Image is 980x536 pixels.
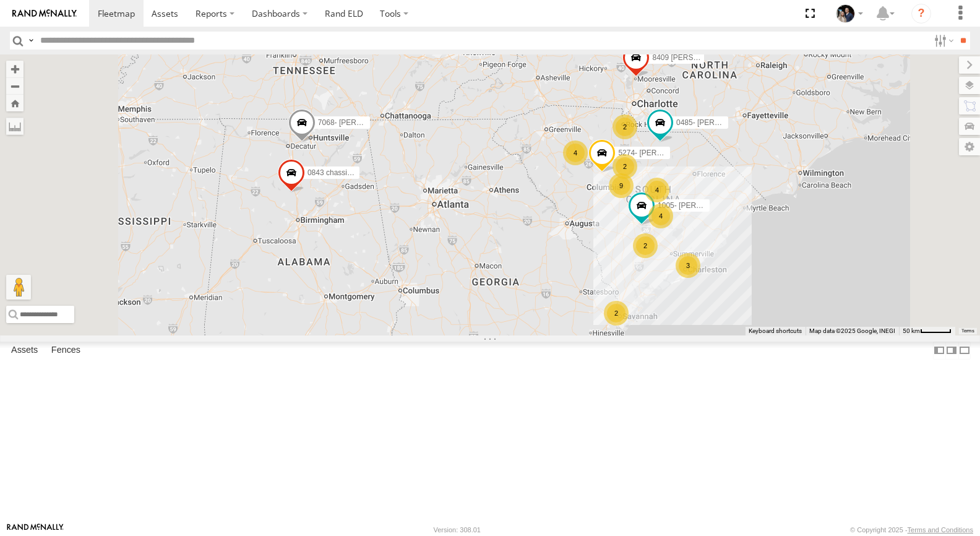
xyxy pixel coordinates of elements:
label: Dock Summary Table to the Left [933,342,945,360]
label: Dock Summary Table to the Right [945,342,958,360]
label: Assets [5,342,44,360]
div: 9 [609,173,634,198]
label: Search Query [26,32,36,50]
div: Lauren Jackson [832,4,867,23]
a: Visit our Website [7,524,64,536]
span: 1005- [PERSON_NAME] [658,201,740,210]
div: 4 [645,178,669,202]
span: Map data ©2025 Google, INEGI [809,327,895,334]
span: 50 km [903,327,920,334]
label: Fences [45,342,87,360]
span: 8409 [PERSON_NAME] [652,53,732,61]
button: Zoom in [6,61,24,77]
div: 2 [612,154,637,179]
label: Map Settings [959,138,980,155]
button: Zoom out [6,77,24,95]
button: Drag Pegman onto the map to open Street View [6,275,31,300]
div: 2 [612,115,637,139]
button: Zoom Home [6,95,24,111]
i: ? [911,4,931,24]
div: © Copyright 2025 - [850,526,973,534]
span: 0485- [PERSON_NAME] [676,118,759,127]
div: 2 [633,233,658,258]
div: 2 [604,301,629,326]
button: Map Scale: 50 km per 47 pixels [899,327,955,335]
span: 0843 chassis 843 [307,168,365,177]
img: rand-logo.svg [12,9,77,18]
div: 3 [676,253,700,278]
button: Keyboard shortcuts [749,327,802,335]
div: 4 [648,204,673,228]
span: 7068- [PERSON_NAME] [318,118,400,127]
a: Terms and Conditions [908,526,973,534]
div: Version: 308.01 [434,526,481,534]
span: 5274- [PERSON_NAME] [618,149,700,157]
div: 4 [563,140,588,165]
label: Hide Summary Table [958,342,971,360]
a: Terms (opens in new tab) [961,328,974,333]
label: Measure [6,118,24,135]
label: Search Filter Options [929,32,956,50]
